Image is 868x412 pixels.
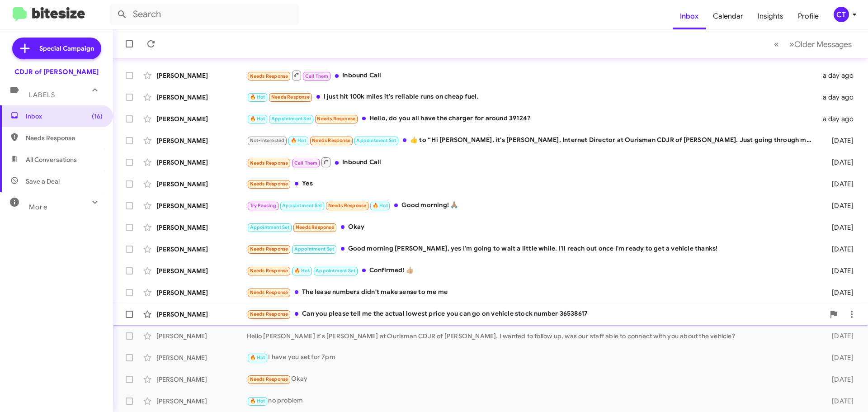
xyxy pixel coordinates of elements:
span: Not-Interested [250,137,285,143]
button: Previous [769,35,784,53]
div: ​👍​ to “ Hi [PERSON_NAME], it's [PERSON_NAME], Internet Director at Ourisman CDJR of [PERSON_NAME... [247,135,817,146]
div: [PERSON_NAME] [156,93,247,102]
span: More [29,203,47,211]
span: Needs Response [317,116,355,122]
input: Search [109,4,299,25]
div: I just hit 100k miles it's reliable runs on cheap fuel. [247,92,817,102]
div: [DATE] [817,375,861,384]
div: Confirmed! 👍🏼 [247,265,817,276]
div: [PERSON_NAME] [156,375,247,384]
span: 🔥 Hot [291,137,306,143]
span: Needs Response [250,246,288,252]
span: Needs Response [250,311,288,317]
div: [DATE] [817,201,861,210]
div: [PERSON_NAME] [156,71,247,80]
div: Inbound Call [247,70,817,81]
div: [PERSON_NAME] [156,223,247,232]
span: 🔥 Hot [250,355,265,360]
span: Save a Deal [26,177,60,186]
div: [DATE] [817,180,861,189]
a: Inbox [673,3,706,29]
span: Appointment Set [356,137,396,143]
div: Can you please tell me the actual lowest price you can go on vehicle stock number 36538617 [247,309,825,319]
span: Appointment Set [271,116,311,122]
div: [PERSON_NAME] [156,201,247,210]
span: Appointment Set [282,203,322,208]
div: [DATE] [817,245,861,254]
a: Special Campaign [12,38,101,59]
div: The lease numbers didn't make sense to me me [247,287,817,298]
div: [DATE] [817,288,861,297]
span: Special Campaign [39,44,94,53]
div: Hello [PERSON_NAME] it's [PERSON_NAME] at Ourisman CDJR of [PERSON_NAME]. I wanted to follow up, ... [247,331,817,341]
div: [PERSON_NAME] [156,310,247,319]
span: Call Them [294,160,318,166]
nav: Page navigation example [769,35,857,53]
div: [PERSON_NAME] [156,397,247,406]
div: [PERSON_NAME] [156,136,247,145]
span: Needs Response [250,160,288,166]
span: Needs Response [26,133,103,142]
div: I have you set for 7pm [247,352,817,363]
div: Hello, do you all have the charger for around 39124? [247,114,817,124]
div: [PERSON_NAME] [156,353,247,362]
span: Inbox [26,112,103,121]
div: [PERSON_NAME] [156,288,247,297]
span: Profile [791,3,826,29]
div: [DATE] [817,136,861,145]
span: Needs Response [250,376,288,382]
span: Appointment Set [294,246,334,252]
a: Calendar [706,3,750,29]
div: [PERSON_NAME] [156,114,247,123]
span: Older Messages [794,39,852,49]
div: Okay [247,222,817,232]
span: Needs Response [312,137,350,143]
span: Needs Response [296,224,334,230]
span: Call Them [305,73,329,79]
span: Needs Response [250,181,288,187]
span: Needs Response [250,268,288,274]
div: a day ago [817,93,861,102]
a: Insights [750,3,791,29]
div: [PERSON_NAME] [156,180,247,189]
span: 🔥 Hot [294,268,310,274]
div: a day ago [817,71,861,80]
div: CT [834,7,849,22]
span: » [789,38,794,50]
span: Appointment Set [250,224,290,230]
span: All Conversations [26,155,77,164]
span: Try Pausing [250,203,276,208]
button: CT [826,7,858,22]
span: Needs Response [250,73,288,79]
div: [DATE] [817,331,861,341]
button: Next [784,35,857,53]
span: Needs Response [328,203,367,208]
span: 🔥 Hot [250,116,265,122]
div: Inbound Call [247,156,817,168]
span: « [774,38,779,50]
span: Labels [29,91,55,99]
div: [DATE] [817,223,861,232]
span: Needs Response [271,94,310,100]
div: [DATE] [817,397,861,406]
span: 🔥 Hot [373,203,388,208]
div: Yes [247,179,817,189]
div: no problem [247,396,817,406]
div: [PERSON_NAME] [156,158,247,167]
span: 🔥 Hot [250,94,265,100]
div: a day ago [817,114,861,123]
div: [PERSON_NAME] [156,331,247,341]
span: Appointment Set [316,268,355,274]
div: Good morning [PERSON_NAME], yes I'm going to wait a little while. I'll reach out once I'm ready t... [247,244,817,254]
div: Good morning! 🙏🏽 [247,200,817,211]
div: CDJR of [PERSON_NAME] [14,67,99,76]
div: [DATE] [817,353,861,362]
span: (16) [92,112,103,121]
div: [PERSON_NAME] [156,245,247,254]
div: [DATE] [817,266,861,275]
div: [DATE] [817,158,861,167]
span: 🔥 Hot [250,398,265,404]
